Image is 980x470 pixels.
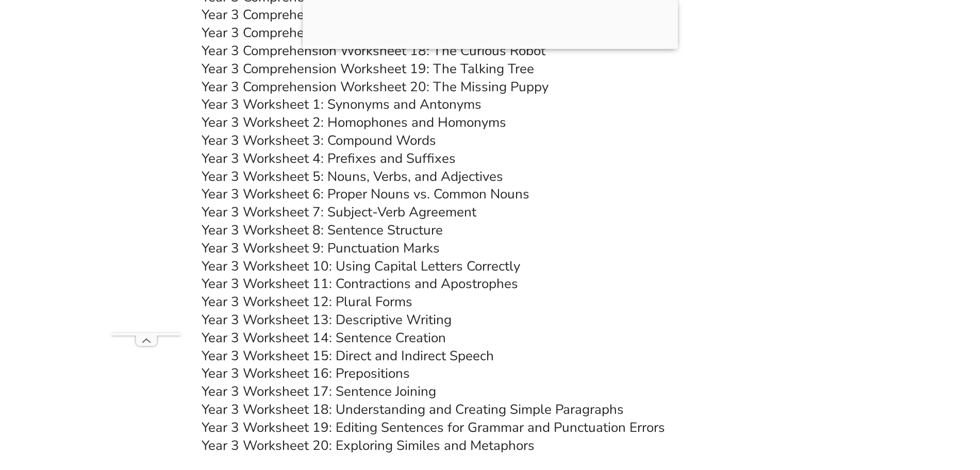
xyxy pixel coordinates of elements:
[202,293,412,311] a: Year 3 Worksheet 12: Plural Forms
[202,347,494,365] a: Year 3 Worksheet 15: Direct and Indirect Speech
[202,437,535,455] a: Year 3 Worksheet 20: Exploring Similes and Metaphors
[202,60,534,78] a: Year 3 Comprehension Worksheet 19: The Talking Tree
[202,167,503,186] a: Year 3 Worksheet 5: Nouns, Verbs, and Adjectives
[202,239,440,257] a: Year 3 Worksheet 9: Punctuation Marks
[202,95,481,113] a: Year 3 Worksheet 1: Synonyms and Antonyms
[202,149,456,167] a: Year 3 Worksheet 4: Prefixes and Suffixes
[202,203,476,221] a: Year 3 Worksheet 7: Subject-Verb Agreement
[202,400,624,418] a: Year 3 Worksheet 18: Understanding and Creating Simple Paragraphs
[202,329,446,347] a: Year 3 Worksheet 14: Sentence Creation
[202,131,436,149] a: Year 3 Worksheet 3: Compound Words
[202,311,452,329] a: Year 3 Worksheet 13: Descriptive Writing
[202,221,443,239] a: Year 3 Worksheet 8: Sentence Structure
[202,185,529,203] a: Year 3 Worksheet 6: Proper Nouns vs. Common Nouns
[202,78,549,96] a: Year 3 Comprehension Worksheet 20: The Missing Puppy
[202,42,545,60] a: Year 3 Comprehension Worksheet 18: The Curious Robot
[202,382,436,400] a: Year 3 Worksheet 17: Sentence Joining
[808,354,980,470] iframe: Chat Widget
[202,364,410,382] a: Year 3 Worksheet 16: Prepositions
[202,6,557,24] a: Year 3 Comprehension Worksheet 16: The Friendly Dragon
[202,113,506,131] a: Year 3 Worksheet 2: Homophones and Homonyms
[202,418,665,437] a: Year 3 Worksheet 19: Editing Sentences for Grammar and Punctuation Errors
[111,24,181,333] iframe: Advertisement
[202,24,570,42] a: Year 3 Comprehension Worksheet 17: The Brave Little Turtle
[202,275,518,293] a: Year 3 Worksheet 11: Contractions and Apostrophes
[202,257,520,275] a: Year 3 Worksheet 10: Using Capital Letters Correctly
